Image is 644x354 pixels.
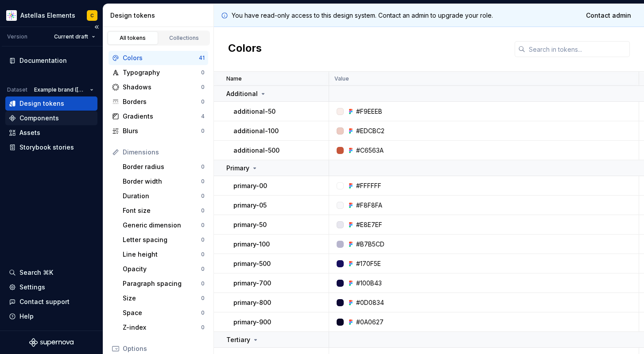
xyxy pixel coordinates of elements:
[356,127,384,135] div: #EDCBC2
[233,181,267,190] p: primary-00
[20,11,75,20] div: Astellas Elements
[201,84,205,91] div: 0
[30,84,97,96] button: Example brand ([GEOGRAPHIC_DATA])
[19,143,74,152] div: Storybook stories
[19,99,64,108] div: Design tokens
[110,11,210,20] div: Design tokens
[109,95,208,109] a: Borders0
[119,306,208,320] a: Space0
[123,221,201,230] div: Generic dimension
[201,69,205,76] div: 0
[5,140,97,154] a: Storybook stories
[201,98,205,105] div: 0
[586,11,631,20] span: Contact admin
[201,280,205,287] div: 0
[123,279,201,288] div: Paragraph spacing
[201,192,205,200] div: 0
[50,31,99,43] button: Current draft
[356,181,381,190] div: #FFFFFF
[123,250,201,259] div: Line height
[5,111,97,125] a: Components
[109,65,208,80] a: Typography0
[7,33,27,40] div: Version
[19,128,40,137] div: Assets
[5,265,97,280] button: Search ⌘K
[5,309,97,323] button: Help
[7,86,27,93] div: Dataset
[356,146,384,155] div: #C6563A
[119,218,208,232] a: Generic dimension0
[19,56,67,65] div: Documentation
[199,54,205,62] div: 41
[233,107,275,116] p: additional-50
[356,107,382,116] div: #F9EEEB
[19,297,70,306] div: Contact support
[233,220,267,229] p: primary-50
[123,323,201,332] div: Z-index
[6,10,17,21] img: b2369ad3-f38c-46c1-b2a2-f2452fdbdcd2.png
[356,240,384,249] div: #B7B5CD
[119,189,208,203] a: Duration0
[201,222,205,229] div: 0
[119,160,208,174] a: Border radius0
[201,295,205,302] div: 0
[356,220,382,229] div: #E8E7EF
[356,298,384,307] div: #0D0834
[233,279,271,288] p: primary-700
[123,54,199,62] div: Colors
[5,54,97,68] a: Documentation
[119,277,208,291] a: Paragraph spacing0
[226,75,242,82] p: Name
[201,113,205,120] div: 4
[34,86,86,93] span: Example brand ([GEOGRAPHIC_DATA])
[109,109,208,123] a: Gradients4
[228,41,262,57] h2: Colors
[5,126,97,140] a: Assets
[123,206,201,215] div: Font size
[123,294,201,303] div: Size
[119,204,208,218] a: Font size0
[90,12,94,19] div: C
[334,75,349,82] p: Value
[119,320,208,335] a: Z-index0
[123,162,201,171] div: Border radius
[232,11,493,20] p: You have read-only access to this design system. Contact an admin to upgrade your role.
[201,127,205,135] div: 0
[123,112,201,121] div: Gradients
[109,80,208,94] a: Shadows0
[111,35,155,42] div: All tokens
[123,265,201,273] div: Opacity
[119,233,208,247] a: Letter spacing0
[90,21,103,33] button: Collapse sidebar
[119,291,208,305] a: Size0
[123,344,205,353] div: Options
[233,146,279,155] p: additional-500
[233,240,270,249] p: primary-100
[201,265,205,273] div: 0
[123,177,201,186] div: Border width
[233,201,267,210] p: primary-05
[201,207,205,214] div: 0
[123,97,201,106] div: Borders
[201,236,205,243] div: 0
[5,280,97,294] a: Settings
[2,6,101,25] button: Astellas ElementsC
[29,338,74,347] a: Supernova Logo
[19,268,53,277] div: Search ⌘K
[54,33,88,40] span: Current draft
[233,127,279,135] p: additional-100
[123,68,201,77] div: Typography
[119,174,208,189] a: Border width0
[201,251,205,258] div: 0
[19,283,45,292] div: Settings
[580,8,637,23] a: Contact admin
[123,127,201,135] div: Blurs
[226,335,250,344] p: Tertiary
[356,201,382,210] div: #F8F8FA
[356,279,382,288] div: #100B43
[233,259,271,268] p: primary-500
[201,324,205,331] div: 0
[123,192,201,200] div: Duration
[19,312,34,321] div: Help
[5,96,97,111] a: Design tokens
